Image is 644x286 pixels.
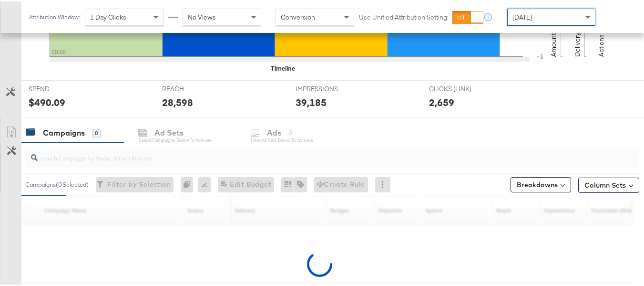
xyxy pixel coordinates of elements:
span: Conversion [281,11,315,20]
div: 39,185 [296,94,327,108]
div: Campaigns ( 0 Selected) [25,179,89,188]
span: SPEND [29,83,100,92]
span: No Views [188,11,216,20]
text: Delivery [573,31,582,55]
div: Campaigns [43,126,85,137]
span: REACH [162,83,234,92]
div: 0 [181,176,198,191]
span: CLICKS (LINK) [429,83,501,92]
text: Actions [597,33,605,55]
label: Use Unified Attribution Setting: [359,11,449,21]
span: 1 Day Clicks [90,11,126,20]
div: Timeline [271,63,295,72]
input: Search Campaigns by Name, ID or Objective [38,143,585,162]
button: Column Sets [578,176,639,191]
div: $490.09 [29,94,65,108]
div: 28,598 [162,94,193,108]
div: 0 [92,127,101,136]
span: IMPRESSIONS [296,83,367,92]
text: Amount (USD) [549,13,558,55]
span: [DATE] [512,11,532,20]
button: Breakdowns [511,176,571,191]
div: 2,659 [429,94,454,108]
div: Attribution Window: [29,12,80,19]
